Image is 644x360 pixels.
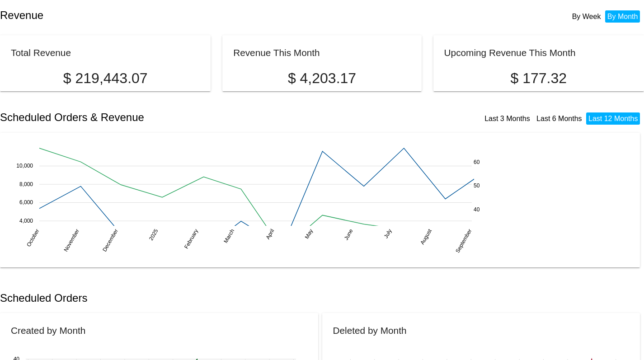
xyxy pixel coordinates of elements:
text: 8,000 [19,181,33,187]
p: $ 177.32 [444,70,633,87]
text: 2025 [148,228,160,241]
text: 50 [474,182,480,189]
text: December [101,228,119,252]
text: 4,000 [19,218,33,224]
text: February [183,228,199,250]
text: April [264,228,275,240]
text: June [343,228,354,241]
p: $ 4,203.17 [233,70,411,87]
text: 6,000 [19,199,33,206]
text: July [383,228,393,239]
li: By Week [570,10,603,23]
text: 60 [474,159,480,165]
text: August [419,228,433,246]
li: By Month [605,10,640,23]
text: May [304,228,314,240]
h2: Upcoming Revenue This Month [444,47,576,58]
text: March [222,228,235,244]
text: 10,000 [16,163,33,169]
h2: Deleted by Month [333,325,407,336]
h2: Total Revenue [11,47,71,58]
a: Last 6 Months [536,115,582,122]
text: September [454,228,473,254]
h2: Revenue This Month [233,47,320,58]
a: Last 12 Months [588,115,638,122]
h2: Created by Month [11,325,85,336]
p: $ 219,443.07 [11,70,200,87]
text: October [25,228,40,248]
a: Last 3 Months [484,115,530,122]
text: November [62,228,80,252]
text: 40 [474,206,480,212]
